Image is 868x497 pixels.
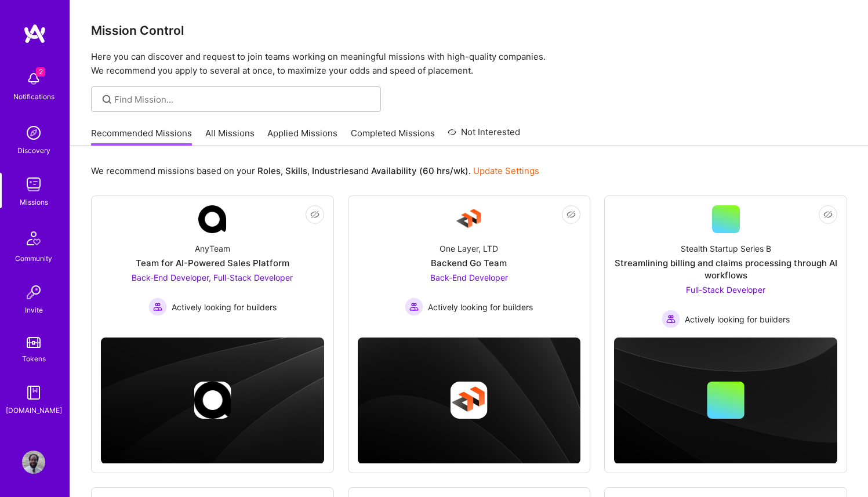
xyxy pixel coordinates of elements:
[172,301,277,313] span: Actively looking for builders
[194,382,231,419] img: Company logo
[257,165,281,176] b: Roles
[205,127,255,146] a: All Missions
[19,451,48,474] a: User Avatar
[285,165,307,176] b: Skills
[681,242,771,255] div: Stealth Startup Series B
[823,210,833,219] i: icon EyeClosed
[101,338,324,463] img: cover
[310,210,319,219] i: icon EyeClosed
[440,242,498,255] div: One Layer, LTD
[685,313,790,325] span: Actively looking for builders
[662,310,680,328] img: Actively looking for builders
[22,451,45,474] img: User Avatar
[20,196,48,208] div: Missions
[22,121,45,144] img: discovery
[17,144,50,157] div: Discovery
[132,273,293,282] span: Back-End Developer, Full-Stack Developer
[455,205,483,233] img: Company Logo
[22,281,45,304] img: Invite
[36,67,45,77] span: 2
[614,338,837,463] img: cover
[23,23,46,44] img: logo
[428,301,533,313] span: Actively looking for builders
[6,404,62,416] div: [DOMAIN_NAME]
[22,353,46,365] div: Tokens
[91,165,539,177] p: We recommend missions based on your , , and .
[101,205,324,328] a: Company LogoAnyTeamTeam for AI-Powered Sales PlatformBack-End Developer, Full-Stack Developer Act...
[405,298,423,316] img: Actively looking for builders
[351,127,435,146] a: Completed Missions
[27,337,41,348] img: tokens
[13,90,55,103] div: Notifications
[136,257,289,269] div: Team for AI-Powered Sales Platform
[473,165,539,176] a: Update Settings
[15,252,52,264] div: Community
[198,205,226,233] img: Company Logo
[358,338,581,463] img: cover
[431,257,507,269] div: Backend Go Team
[686,285,765,295] span: Full-Stack Developer
[148,298,167,316] img: Actively looking for builders
[312,165,354,176] b: Industries
[267,127,337,146] a: Applied Missions
[91,127,192,146] a: Recommended Missions
[614,257,837,281] div: Streamlining billing and claims processing through AI workflows
[114,93,372,106] input: Find Mission...
[430,273,508,282] span: Back-End Developer
[371,165,468,176] b: Availability (60 hrs/wk)
[22,381,45,404] img: guide book
[91,23,847,38] h3: Mission Control
[100,93,114,106] i: icon SearchGrey
[25,304,43,316] div: Invite
[451,382,488,419] img: Company logo
[91,50,847,78] p: Here you can discover and request to join teams working on meaningful missions with high-quality ...
[195,242,230,255] div: AnyTeam
[448,125,520,146] a: Not Interested
[22,173,45,196] img: teamwork
[22,67,45,90] img: bell
[566,210,576,219] i: icon EyeClosed
[614,205,837,328] a: Stealth Startup Series BStreamlining billing and claims processing through AI workflowsFull-Stack...
[20,224,48,252] img: Community
[358,205,581,328] a: Company LogoOne Layer, LTDBackend Go TeamBack-End Developer Actively looking for buildersActively...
